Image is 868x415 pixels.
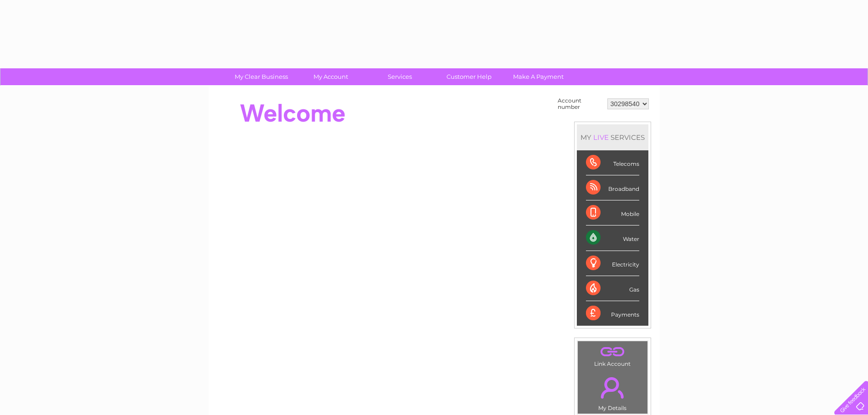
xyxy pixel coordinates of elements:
div: LIVE [591,133,611,142]
a: Services [362,68,437,85]
div: Mobile [586,200,639,225]
td: Account number [555,95,605,113]
div: Gas [586,276,639,301]
div: MY SERVICES [577,124,648,150]
a: My Account [293,68,368,85]
div: Payments [586,301,639,326]
a: Make A Payment [501,68,576,85]
a: . [580,343,645,359]
div: Water [586,225,639,251]
div: Telecoms [586,150,639,175]
a: Customer Help [431,68,507,85]
div: Broadband [586,175,639,200]
a: . [580,372,645,404]
td: My Details [577,369,648,414]
td: Link Account [577,341,648,369]
a: My Clear Business [224,68,299,85]
div: Electricity [586,251,639,276]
